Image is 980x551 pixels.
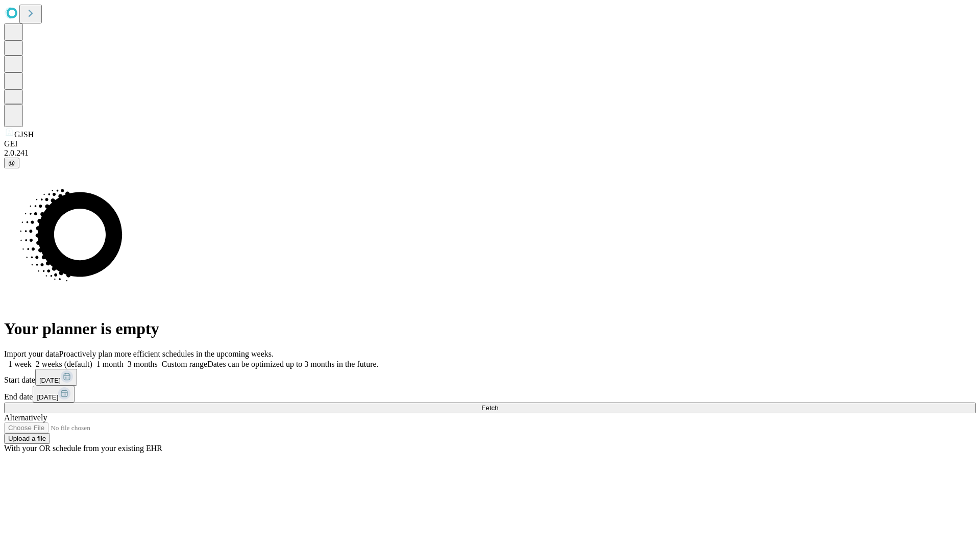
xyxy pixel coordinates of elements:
span: Custom range [162,360,207,368]
span: Proactively plan more efficient schedules in the upcoming weeks. [59,349,274,358]
span: [DATE] [37,393,58,401]
span: [DATE] [39,377,61,384]
span: 2 weeks (default) [36,360,92,368]
div: End date [4,386,976,403]
span: GJSH [14,130,34,139]
span: 1 month [96,360,124,368]
span: 3 months [128,360,158,368]
h1: Your planner is empty [4,319,976,338]
button: Upload a file [4,433,50,444]
span: Fetch [481,404,498,412]
span: @ [8,159,15,167]
span: With your OR schedule from your existing EHR [4,444,162,453]
div: Start date [4,369,976,386]
button: [DATE] [33,386,75,403]
span: Alternatively [4,413,47,422]
div: 2.0.241 [4,148,976,158]
button: [DATE] [35,369,77,386]
button: Fetch [4,403,976,413]
div: GEI [4,139,976,148]
span: Dates can be optimized up to 3 months in the future. [207,360,378,368]
span: 1 week [8,360,32,368]
button: @ [4,158,19,168]
span: Import your data [4,349,59,358]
